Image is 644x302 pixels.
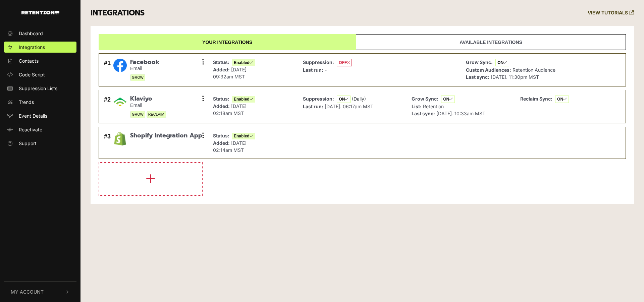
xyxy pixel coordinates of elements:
span: Code Script [19,71,45,78]
a: VIEW TUTORIALS [588,10,634,16]
span: Retention Audience [513,67,555,73]
span: Shopify Integration App [130,132,202,139]
img: Shopify Integration App [113,132,127,145]
button: My Account [4,282,76,302]
strong: Suppression: [303,96,334,102]
span: My Account [11,288,44,295]
strong: Added: [213,103,230,109]
strong: Custom Audiences: [466,67,511,73]
strong: Last run: [303,104,323,109]
span: (Daily) [352,96,366,102]
strong: Added: [213,67,230,72]
strong: Grow Sync: [412,96,438,102]
strong: Last sync: [412,111,435,116]
a: Contacts [4,55,76,66]
img: Facebook [113,59,127,72]
strong: Last sync: [466,74,489,80]
strong: Suppression: [303,59,334,65]
span: Suppression Lists [19,85,57,92]
span: [DATE]. 10:33am MST [436,111,485,116]
span: Enabled [232,96,255,103]
span: GROW [130,74,145,81]
span: ON [337,96,351,103]
a: Reactivate [4,124,76,135]
strong: Status: [213,133,229,138]
small: Email [130,103,166,108]
span: [DATE]. 06:17pm MST [325,104,373,109]
a: Event Details [4,110,76,121]
strong: Status: [213,96,229,102]
strong: List: [412,104,422,109]
strong: Reclaim Sync: [520,96,552,102]
span: OFF [337,59,352,66]
span: ON [555,96,569,103]
strong: Grow Sync: [466,59,493,65]
a: Your integrations [99,34,356,50]
span: ON [495,59,509,66]
span: Klaviyo [130,95,166,103]
span: [DATE]. 11:30pm MST [491,74,539,80]
span: Reactivate [19,126,42,133]
a: Available integrations [356,34,626,50]
img: Retention.com [21,11,59,14]
small: Email [130,66,159,71]
span: [DATE] 09:32am MST [213,67,247,79]
div: #1 [104,59,111,81]
div: #3 [104,132,111,154]
h3: INTEGRATIONS [91,8,145,18]
span: Enabled [232,59,255,66]
div: #2 [104,95,111,118]
span: [DATE] 02:14am MST [213,140,247,153]
span: Support [19,140,37,147]
img: Klaviyo [113,95,127,109]
span: Trends [19,99,34,106]
span: Facebook [130,59,159,66]
strong: Last run: [303,67,323,73]
strong: Added: [213,140,230,146]
a: Support [4,138,76,149]
span: Integrations [19,44,45,51]
span: RECLAIM [147,111,166,118]
span: Event Details [19,112,47,119]
strong: Status: [213,59,229,65]
a: Integrations [4,42,76,53]
span: ON [441,96,455,103]
span: - [325,67,327,73]
a: Trends [4,97,76,108]
a: Code Script [4,69,76,80]
span: Enabled [232,133,255,139]
span: Dashboard [19,30,43,37]
span: GROW [130,111,145,118]
span: Contacts [19,57,39,64]
span: Retention [423,104,444,109]
a: Suppression Lists [4,83,76,94]
a: Dashboard [4,28,76,39]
